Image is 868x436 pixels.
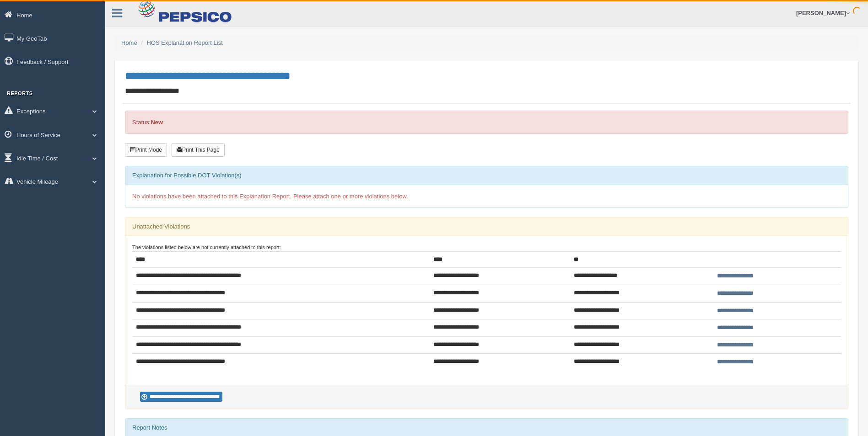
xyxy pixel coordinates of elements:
[132,193,408,200] span: No violations have been attached to this Explanation Report. Please attach one or more violations...
[121,39,137,46] a: Home
[125,111,848,134] div: Status:
[125,143,167,157] button: Print Mode
[132,245,281,250] small: The violations listed below are not currently attached to this report:
[151,119,163,126] strong: New
[172,143,225,157] button: Print This Page
[125,166,848,185] div: Explanation for Possible DOT Violation(s)
[147,39,223,46] a: HOS Explanation Report List
[125,218,848,236] div: Unattached Violations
